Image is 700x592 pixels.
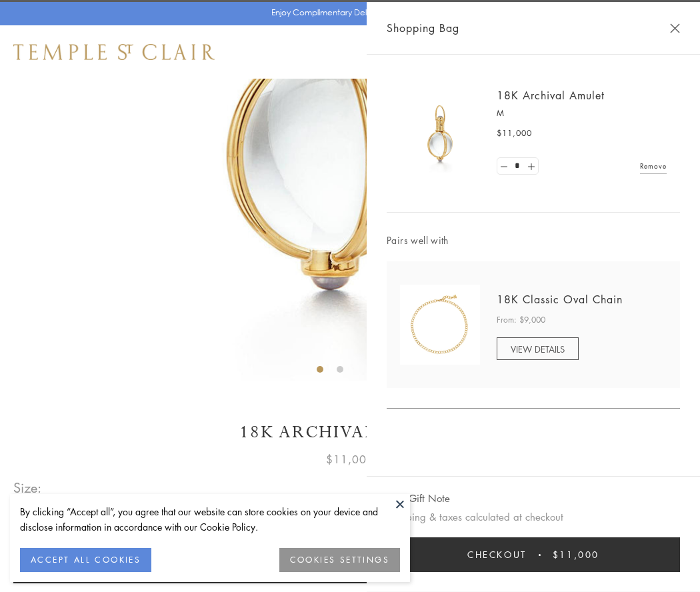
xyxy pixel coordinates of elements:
[497,107,667,120] p: M
[497,337,579,360] a: VIEW DETAILS
[511,343,565,355] span: VIEW DETAILS
[467,547,527,562] span: Checkout
[387,233,680,248] span: Pairs well with
[387,490,450,507] button: Add Gift Note
[640,159,667,173] a: Remove
[524,158,537,175] a: Set quantity to 2
[387,537,680,572] button: Checkout $11,000
[497,158,511,175] a: Set quantity to 0
[400,285,480,365] img: N88865-OV18
[326,451,374,468] span: $11,000
[20,548,151,572] button: ACCEPT ALL COOKIES
[497,127,532,140] span: $11,000
[13,477,43,499] span: Size:
[553,547,599,562] span: $11,000
[279,548,400,572] button: COOKIES SETTINGS
[387,19,459,37] span: Shopping Bag
[497,88,605,103] a: 18K Archival Amulet
[271,6,423,19] p: Enjoy Complimentary Delivery & Returns
[13,44,215,60] img: Temple St. Clair
[20,504,400,535] div: By clicking “Accept all”, you agree that our website can store cookies on your device and disclos...
[387,509,680,525] p: Shipping & taxes calculated at checkout
[400,93,480,173] img: 18K Archival Amulet
[13,421,687,444] h1: 18K Archival Amulet
[497,292,623,307] a: 18K Classic Oval Chain
[670,23,680,33] button: Close Shopping Bag
[497,313,545,327] span: From: $9,000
